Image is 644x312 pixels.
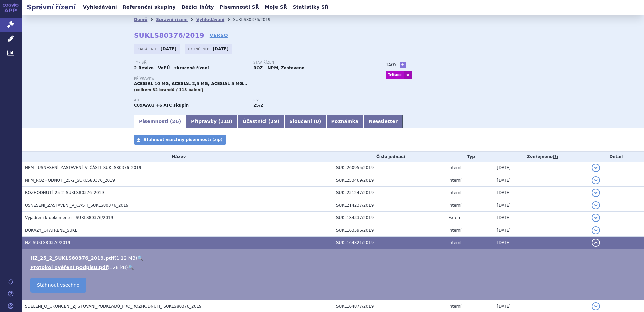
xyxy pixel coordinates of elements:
strong: [DATE] [213,47,229,51]
p: Stav řízení: [253,61,366,65]
span: Externí [448,215,462,220]
span: Interní [448,304,461,309]
td: [DATE] [493,237,588,249]
a: 🔍 [137,255,143,261]
a: Referenční skupiny [121,3,178,12]
span: NPM - USNESENÍ_ZASTAVENÍ_V_ČÁSTI_SUKLS80376_2019 [25,165,141,170]
abbr: (?) [553,155,558,159]
h3: Tagy [386,61,397,69]
a: Správní řízení [156,17,188,22]
span: Interní [448,228,461,233]
td: [DATE] [493,199,588,212]
th: Zveřejněno [493,152,588,162]
a: VERSO [210,32,228,39]
span: 29 [270,119,277,124]
strong: SUKLS80376/2019 [134,31,204,40]
a: + [400,62,406,68]
span: Vyjádření k dokumentu - SUKLS80376/2019 [25,215,113,220]
td: [DATE] [493,212,588,224]
span: USNESENÍ_ZASTAVENÍ_V_ČÁSTI_SUKLS80376_2019 [25,203,128,208]
a: Stáhnout všechno [30,278,86,293]
td: SUKL253469/2019 [333,174,445,187]
a: Běžící lhůty [180,3,216,12]
a: Přípravky (118) [186,115,237,128]
th: Název [22,152,333,162]
li: ( ) [30,264,637,271]
button: detail [592,214,600,222]
a: Sloučení (0) [284,115,326,128]
p: RS: [253,98,366,102]
td: SUKL184337/2019 [333,212,445,224]
a: Vyhledávání [81,3,119,12]
a: HZ_25_2_SUKLS80376_2019.pdf [30,255,115,261]
button: detail [592,226,600,234]
strong: LISINOPRIL [134,103,155,108]
td: SUKL260955/2019 [333,162,445,174]
p: ATC: [134,98,247,102]
span: 0 [316,119,319,124]
span: Stáhnout všechny písemnosti (zip) [143,137,223,142]
span: 26 [172,119,179,124]
span: Interní [448,203,461,208]
span: ROZHODNUTÍ_25-2_SUKLS80376_2019 [25,190,104,195]
span: ACESIAL 10 MG, ACESIAL 2,5 MG, ACESIAL 5 MG… [134,81,247,86]
li: ( ) [30,255,637,261]
p: Typ SŘ: [134,61,247,65]
span: Ukončeno: [188,46,211,52]
span: Interní [448,165,461,170]
li: SUKLS80376/2019 [233,15,279,25]
a: Vyhledávání [196,17,224,22]
span: Interní [448,240,461,245]
td: SUKL164821/2019 [333,237,445,249]
span: Interní [448,178,461,183]
strong: [DATE] [161,47,177,51]
a: Účastníci (29) [237,115,284,128]
span: NPM_ROZHODNUTÍ_25-2_SUKLS80376_2019 [25,178,115,183]
a: Poznámka [326,115,364,128]
span: Zahájeno: [137,46,159,52]
strong: ROZ – NPM, Zastaveno [253,66,305,70]
th: Typ [445,152,493,162]
span: DŮKAZY_OPATŘENÉ_SÚKL [25,228,77,233]
td: [DATE] [493,174,588,187]
a: Newsletter [363,115,403,128]
button: detail [592,239,600,247]
span: Interní [448,190,461,195]
td: SUKL231247/2019 [333,187,445,199]
td: SUKL214237/2019 [333,199,445,212]
button: detail [592,189,600,197]
a: Statistiky SŘ [291,3,330,12]
button: detail [592,201,600,209]
button: detail [592,176,600,184]
span: 1.12 MB [116,255,135,261]
a: Protokol ověření podpisů.pdf [30,265,108,270]
td: [DATE] [493,187,588,199]
button: detail [592,302,600,310]
td: [DATE] [493,162,588,174]
h2: Správní řízení [22,2,81,12]
span: (celkem 32 brandů / 118 balení) [134,88,203,92]
a: Moje SŘ [263,3,289,12]
a: Písemnosti SŘ [218,3,261,12]
span: 118 [220,119,230,124]
th: Detail [588,152,644,162]
strong: 2-Revize - VaPÚ - zkrácené řízení [134,66,209,70]
a: Tritace [386,71,404,79]
button: detail [592,164,600,172]
strong: +6 ATC skupin [156,103,189,108]
a: Písemnosti (26) [134,115,186,128]
span: 128 kB [109,265,126,270]
th: Číslo jednací [333,152,445,162]
a: 🔍 [128,265,134,270]
a: Domů [134,17,147,22]
strong: antihypertenziva, inhibitory ACE dlouhodobě účinné, p.o. [253,103,263,108]
span: HZ_SUKLS80376/2019 [25,240,70,245]
td: SUKL163596/2019 [333,224,445,237]
a: Stáhnout všechny písemnosti (zip) [134,135,226,145]
td: [DATE] [493,224,588,237]
span: SDĚLENÍ_O_UKONČENÍ_ZJIŠŤOVÁNÍ_PODKLADŮ_PRO_ROZHODNUTÍ_ SUKLS80376_2019 [25,304,202,309]
p: Přípravky: [134,77,373,81]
